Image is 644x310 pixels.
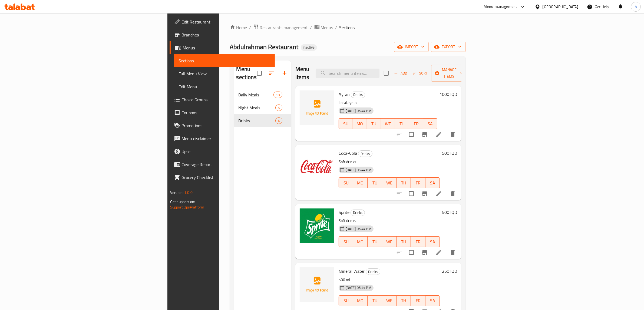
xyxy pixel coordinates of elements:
[314,24,333,31] a: Menus
[411,236,425,247] button: FR
[446,128,459,141] button: delete
[234,88,291,101] div: Daily Meals18
[179,70,271,77] span: Full Menu View
[425,295,440,306] button: SA
[413,70,428,76] span: Sort
[423,118,437,129] button: SA
[181,161,271,168] span: Coverage Report
[170,189,183,196] span: Version:
[339,99,437,106] p: Local ayran
[339,277,440,283] p: 500 ml
[341,238,351,246] span: SU
[425,236,440,247] button: SA
[435,43,461,50] span: export
[384,179,394,187] span: WE
[170,204,204,211] a: Support.OpsPlatform
[179,83,271,90] span: Edit Menu
[411,295,425,306] button: FR
[174,67,275,80] a: Full Menu View
[635,4,637,10] span: h
[383,120,393,128] span: WE
[275,105,282,111] div: items
[358,151,372,157] span: Drinks
[260,24,308,31] span: Restaurants management
[440,90,457,98] h6: 1000 IQD
[431,42,466,52] button: export
[413,179,423,187] span: FR
[300,90,334,125] img: Ayran
[370,297,380,305] span: TU
[413,238,423,246] span: FR
[381,68,392,79] span: Select section
[406,129,417,140] span: Select to update
[181,96,271,103] span: Choice Groups
[339,208,349,216] span: Sprite
[170,145,275,158] a: Upsell
[276,105,282,110] span: 6
[254,68,265,79] span: Select all sections
[170,41,275,54] a: Menus
[339,267,365,275] span: Mineral Water
[413,297,423,305] span: FR
[355,238,365,246] span: MO
[300,149,334,184] img: Coca-Cola
[418,187,431,200] button: Branch-specific-item
[351,210,365,216] span: Drinks
[234,101,291,114] div: Night Meals6
[428,238,438,246] span: SA
[355,179,365,187] span: MO
[351,210,365,216] div: Drinks
[344,285,374,290] span: [DATE] 06:44 PM
[399,297,409,305] span: TH
[344,226,374,231] span: [DATE] 06:44 PM
[239,105,276,111] span: Night Meals
[406,247,417,258] span: Select to update
[367,118,381,129] button: TU
[392,69,409,77] button: Add
[295,65,309,81] h2: Menu items
[339,149,357,157] span: Coca-Cola
[366,268,380,275] div: Drinks
[300,267,334,302] img: Mineral Water
[399,238,409,246] span: TH
[418,128,431,141] button: Branch-specific-item
[253,24,308,31] a: Restaurants management
[339,295,353,306] button: SU
[181,122,271,129] span: Promotions
[170,158,275,171] a: Coverage Report
[183,45,271,51] span: Menus
[181,109,271,116] span: Coupons
[339,177,353,188] button: SU
[310,24,312,31] li: /
[339,236,353,247] button: SU
[339,118,353,129] button: SU
[368,177,382,188] button: TU
[339,90,350,98] span: Ayran
[265,67,278,80] span: Sort sections
[355,297,365,305] span: MO
[392,69,409,77] span: Add item
[300,208,334,243] img: Sprite
[425,177,440,188] button: SA
[339,24,355,31] span: Sections
[353,177,368,188] button: MO
[316,69,379,78] input: search
[353,118,367,129] button: MO
[369,120,379,128] span: TU
[274,92,282,97] span: 18
[174,80,275,93] a: Edit Menu
[435,66,463,80] span: Manage items
[397,120,407,128] span: TH
[428,179,438,187] span: SA
[239,117,276,124] div: Drinks
[321,24,333,31] span: Menus
[170,119,275,132] a: Promotions
[170,198,195,205] span: Get support on:
[234,86,291,129] nav: Menu sections
[184,189,193,196] span: 1.0.0
[335,24,337,31] li: /
[230,24,466,31] nav: breadcrumb
[230,41,299,53] span: Abdulrahman Restaurant
[239,92,274,98] span: Daily Meals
